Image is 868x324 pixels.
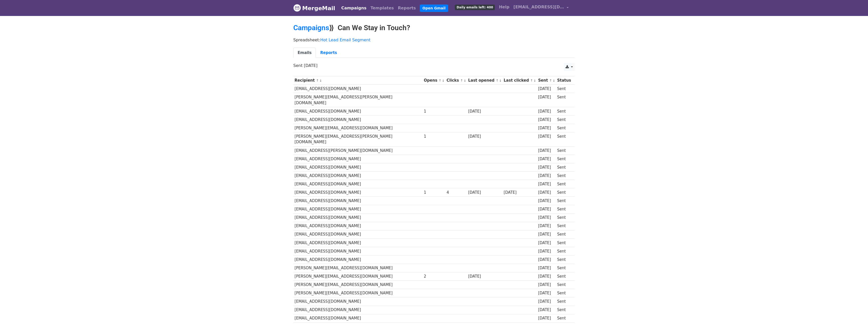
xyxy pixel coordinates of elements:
a: Open Gmail [420,5,448,12]
a: ↓ [442,79,445,82]
a: Hot Lead Email Segment [320,38,370,42]
th: Sent [537,76,556,85]
td: [EMAIL_ADDRESS][DOMAIN_NAME] [293,180,423,188]
a: Help [497,2,511,12]
td: [PERSON_NAME][EMAIL_ADDRESS][PERSON_NAME][DOMAIN_NAME] [293,93,423,107]
td: [EMAIL_ADDRESS][DOMAIN_NAME] [293,107,423,115]
td: [EMAIL_ADDRESS][DOMAIN_NAME] [293,85,423,93]
div: [DATE] [538,198,555,204]
div: [DATE] [538,315,555,321]
td: [EMAIL_ADDRESS][DOMAIN_NAME] [293,230,423,239]
td: [EMAIL_ADDRESS][DOMAIN_NAME] [293,255,423,264]
div: [DATE] [538,290,555,296]
td: Sent [556,255,572,264]
div: [DATE] [538,109,555,114]
td: [EMAIL_ADDRESS][DOMAIN_NAME] [293,314,423,322]
div: [DATE] [538,274,555,279]
div: [DATE] [538,190,555,195]
td: Sent [556,264,572,272]
td: Sent [556,247,572,255]
td: Sent [556,314,572,322]
td: Sent [556,124,572,132]
div: [DATE] [538,125,555,131]
div: [DATE] [538,282,555,288]
td: Sent [556,281,572,289]
div: [DATE] [538,134,555,139]
th: Opens [423,76,445,85]
div: 4 [446,190,466,195]
div: 1 [424,109,444,114]
p: Sent [DATE] [293,63,575,68]
span: [EMAIL_ADDRESS][DOMAIN_NAME] [513,4,564,10]
td: [PERSON_NAME][EMAIL_ADDRESS][DOMAIN_NAME] [293,281,423,289]
a: Templates [368,3,396,13]
td: Sent [556,85,572,93]
div: [DATE] [538,148,555,154]
td: [PERSON_NAME][EMAIL_ADDRESS][DOMAIN_NAME] [293,124,423,132]
td: [PERSON_NAME][EMAIL_ADDRESS][PERSON_NAME][DOMAIN_NAME] [293,132,423,147]
a: ↓ [552,79,555,82]
td: Sent [556,172,572,180]
td: [EMAIL_ADDRESS][DOMAIN_NAME] [293,197,423,205]
img: MergeMail logo [293,4,301,12]
td: [PERSON_NAME][EMAIL_ADDRESS][DOMAIN_NAME] [293,272,423,281]
th: Recipient [293,76,423,85]
div: [DATE] [538,240,555,246]
td: Sent [556,239,572,247]
div: [DATE] [468,274,501,279]
td: [PERSON_NAME][EMAIL_ADDRESS][DOMAIN_NAME] [293,289,423,297]
td: [EMAIL_ADDRESS][DOMAIN_NAME] [293,239,423,247]
div: [DATE] [538,299,555,304]
td: Sent [556,297,572,306]
div: [DATE] [538,181,555,187]
td: Sent [556,188,572,197]
td: Sent [556,93,572,107]
a: ↑ [460,79,463,82]
td: Sent [556,132,572,147]
td: Sent [556,146,572,155]
div: [DATE] [538,94,555,100]
td: Sent [556,230,572,239]
div: [DATE] [538,257,555,263]
a: Emails [293,48,316,58]
td: Sent [556,213,572,222]
a: ↑ [496,79,499,82]
td: Sent [556,197,572,205]
td: Sent [556,155,572,163]
div: [DATE] [538,215,555,221]
div: [DATE] [538,206,555,212]
a: Reports [316,48,341,58]
a: ↓ [533,79,536,82]
a: ↑ [549,79,552,82]
a: Daily emails left: 400 [453,2,497,12]
td: [EMAIL_ADDRESS][DOMAIN_NAME] [293,213,423,222]
div: [DATE] [538,307,555,313]
p: Spreadsheet: [293,37,575,43]
a: ↑ [530,79,533,82]
a: ↑ [439,79,441,82]
a: ↓ [499,79,502,82]
td: [EMAIL_ADDRESS][DOMAIN_NAME] [293,115,423,124]
td: Sent [556,163,572,171]
td: [EMAIL_ADDRESS][DOMAIN_NAME] [293,247,423,255]
a: ↓ [463,79,466,82]
div: [DATE] [538,117,555,123]
a: [EMAIL_ADDRESS][DOMAIN_NAME] [511,2,571,14]
th: Last clicked [502,76,537,85]
td: Sent [556,289,572,297]
div: [DATE] [538,265,555,271]
span: Daily emails left: 400 [455,5,495,10]
a: Reports [396,3,418,13]
th: Last opened [467,76,502,85]
h2: ⟫ Can We Stay in Touch? [293,24,575,32]
td: [EMAIL_ADDRESS][DOMAIN_NAME] [293,222,423,230]
div: [DATE] [468,190,501,195]
div: [DATE] [538,173,555,179]
td: Sent [556,180,572,188]
div: [DATE] [538,248,555,254]
td: [EMAIL_ADDRESS][DOMAIN_NAME] [293,155,423,163]
td: Sent [556,205,572,213]
a: MergeMail [293,3,335,13]
div: [DATE] [538,165,555,170]
div: [DATE] [468,134,501,139]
